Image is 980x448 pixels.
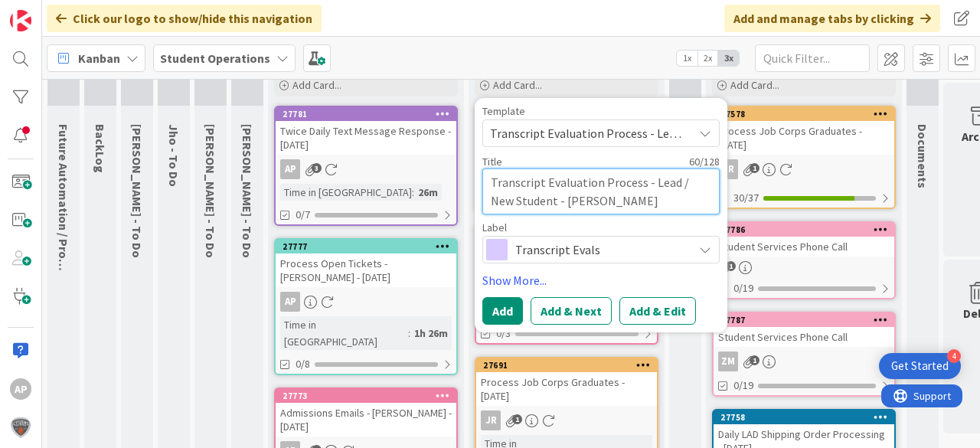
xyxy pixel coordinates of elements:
[276,389,456,403] div: 27773
[891,358,949,374] div: Get Started
[481,410,501,430] div: JR
[78,49,120,67] span: Kanban
[276,107,456,121] div: 27781
[410,325,452,342] div: 1h 26m
[483,360,657,371] div: 27691
[726,261,736,271] span: 1
[10,378,31,400] div: AP
[714,410,894,424] div: 27758
[476,410,657,430] div: JR
[10,10,31,31] img: Visit kanbanzone.com
[490,123,681,143] span: Transcript Evaluation Process - Lead / New Student
[507,155,720,168] div: 60 / 128
[296,356,310,372] span: 0/8
[714,107,894,155] div: 27578Process Job Corps Graduates - [DATE]
[296,207,310,223] span: 0/7
[714,327,894,347] div: Student Services Phone Call
[482,168,720,214] textarea: Transcript Evaluation Process - Lead / New Student - [PERSON_NAME]
[714,237,894,257] div: Student Services Phone Call
[714,223,894,257] div: 27786Student Services Phone Call
[493,78,542,92] span: Add Card...
[915,124,930,188] span: Documents
[714,121,894,155] div: Process Job Corps Graduates - [DATE]
[476,358,657,406] div: 27691Process Job Corps Graduates - [DATE]
[718,51,739,66] span: 3x
[712,221,896,299] a: 27786Student Services Phone Call0/19
[512,414,522,424] span: 1
[276,107,456,155] div: 27781Twice Daily Text Message Response - [DATE]
[93,124,108,173] span: BackLog
[203,124,218,258] span: Zaida - To Do
[283,241,456,252] div: 27777
[750,355,759,365] span: 1
[714,223,894,237] div: 27786
[720,224,894,235] div: 27786
[476,372,657,406] div: Process Job Corps Graduates - [DATE]
[697,51,718,66] span: 2x
[280,159,300,179] div: AP
[720,412,894,423] div: 27758
[276,121,456,155] div: Twice Daily Text Message Response - [DATE]
[482,271,720,289] a: Show More...
[283,391,456,401] div: 27773
[733,190,759,206] span: 30/37
[47,5,322,32] div: Click our logo to show/hide this navigation
[733,280,753,296] span: 0/19
[720,109,894,119] div: 27578
[714,313,894,347] div: 27787Student Services Phone Call
[10,417,31,438] img: avatar
[276,159,456,179] div: AP
[677,51,697,66] span: 1x
[482,297,523,325] button: Add
[166,124,181,187] span: Jho - To Do
[619,297,696,325] button: Add & Edit
[276,240,456,287] div: 27777Process Open Tickets - [PERSON_NAME] - [DATE]
[160,51,270,66] b: Student Operations
[714,313,894,327] div: 27787
[724,5,940,32] div: Add and manage tabs by clicking
[730,78,779,92] span: Add Card...
[714,107,894,121] div: 27578
[408,325,410,342] span: :
[515,239,685,260] span: Transcript Evals
[718,159,738,179] div: JR
[276,403,456,437] div: Admissions Emails - [PERSON_NAME] - [DATE]
[482,106,525,116] span: Template
[240,124,255,258] span: Eric - To Do
[274,106,458,226] a: 27781Twice Daily Text Message Response - [DATE]APTime in [GEOGRAPHIC_DATA]:26m0/7
[276,389,456,437] div: 27773Admissions Emails - [PERSON_NAME] - [DATE]
[720,315,894,325] div: 27787
[280,184,412,201] div: Time in [GEOGRAPHIC_DATA]
[276,292,456,312] div: AP
[276,240,456,253] div: 27777
[750,163,759,173] span: 1
[274,238,458,375] a: 27777Process Open Tickets - [PERSON_NAME] - [DATE]APTime in [GEOGRAPHIC_DATA]:1h 26m0/8
[733,378,753,394] span: 0/19
[496,325,511,342] span: 0/3
[714,159,894,179] div: JR
[412,184,414,201] span: :
[712,312,896,397] a: 27787Student Services Phone CallZM0/19
[129,124,145,258] span: Emilie - To Do
[280,292,300,312] div: AP
[292,78,341,92] span: Add Card...
[312,163,322,173] span: 3
[414,184,442,201] div: 26m
[482,155,502,168] label: Title
[947,349,961,363] div: 4
[283,109,456,119] div: 27781
[712,106,896,209] a: 27578Process Job Corps Graduates - [DATE]JR30/37
[476,358,657,372] div: 27691
[879,353,961,379] div: Open Get Started checklist, remaining modules: 4
[276,253,456,287] div: Process Open Tickets - [PERSON_NAME] - [DATE]
[714,352,894,371] div: ZM
[755,44,870,72] input: Quick Filter...
[56,124,71,332] span: Future Automation / Process Building
[718,352,738,371] div: ZM
[280,316,408,350] div: Time in [GEOGRAPHIC_DATA]
[482,222,507,233] span: Label
[531,297,612,325] button: Add & Next
[32,2,70,21] span: Support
